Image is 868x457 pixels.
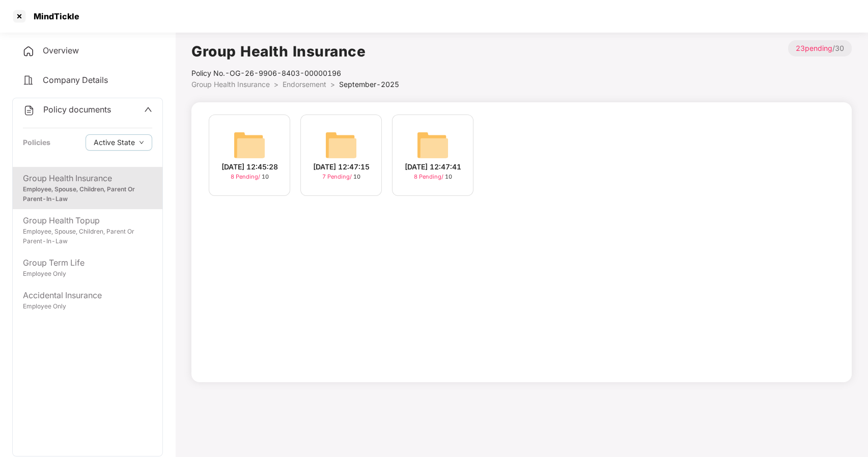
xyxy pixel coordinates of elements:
[414,173,452,181] div: 10
[274,80,278,89] span: >
[23,172,152,185] div: Group Health Insurance
[325,129,357,161] img: svg+xml;base64,PHN2ZyB4bWxucz0iaHR0cDovL3d3dy53My5vcmcvMjAwMC9zdmciIHdpZHRoPSI2NCIgaGVpZ2h0PSI2NC...
[23,256,152,269] div: Group Term Life
[221,161,278,173] div: [DATE] 12:45:28
[43,45,79,55] span: Overview
[27,11,79,21] div: MindTickle
[23,227,152,246] div: Employee, Spouse, Children, Parent Or Parent-In-Law
[796,44,832,52] span: 23 pending
[330,80,335,89] span: >
[43,75,108,85] span: Company Details
[322,173,360,181] div: 10
[23,302,152,311] div: Employee Only
[191,40,399,63] h1: Group Health Insurance
[322,173,353,180] span: 7 Pending /
[191,80,270,89] span: Group Health Insurance
[23,137,50,148] div: Policies
[231,173,262,180] span: 8 Pending /
[43,104,111,115] span: Policy documents
[283,80,326,89] span: Endorsement
[231,173,269,181] div: 10
[416,129,449,161] img: svg+xml;base64,PHN2ZyB4bWxucz0iaHR0cDovL3d3dy53My5vcmcvMjAwMC9zdmciIHdpZHRoPSI2NCIgaGVpZ2h0PSI2NC...
[23,269,152,279] div: Employee Only
[191,68,399,79] div: Policy No.- OG-26-9906-8403-00000196
[86,134,152,151] button: Active Statedown
[22,74,35,87] img: svg+xml;base64,PHN2ZyB4bWxucz0iaHR0cDovL3d3dy53My5vcmcvMjAwMC9zdmciIHdpZHRoPSIyNCIgaGVpZ2h0PSIyNC...
[94,137,135,148] span: Active State
[23,214,152,227] div: Group Health Topup
[144,105,152,113] span: up
[23,289,152,302] div: Accidental Insurance
[233,129,266,161] img: svg+xml;base64,PHN2ZyB4bWxucz0iaHR0cDovL3d3dy53My5vcmcvMjAwMC9zdmciIHdpZHRoPSI2NCIgaGVpZ2h0PSI2NC...
[139,140,144,146] span: down
[788,40,852,56] p: / 30
[23,104,35,117] img: svg+xml;base64,PHN2ZyB4bWxucz0iaHR0cDovL3d3dy53My5vcmcvMjAwMC9zdmciIHdpZHRoPSIyNCIgaGVpZ2h0PSIyNC...
[23,185,152,204] div: Employee, Spouse, Children, Parent Or Parent-In-Law
[22,45,35,58] img: svg+xml;base64,PHN2ZyB4bWxucz0iaHR0cDovL3d3dy53My5vcmcvMjAwMC9zdmciIHdpZHRoPSIyNCIgaGVpZ2h0PSIyNC...
[414,173,445,180] span: 8 Pending /
[339,80,399,89] span: September-2025
[313,161,370,173] div: [DATE] 12:47:15
[405,161,461,173] div: [DATE] 12:47:41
